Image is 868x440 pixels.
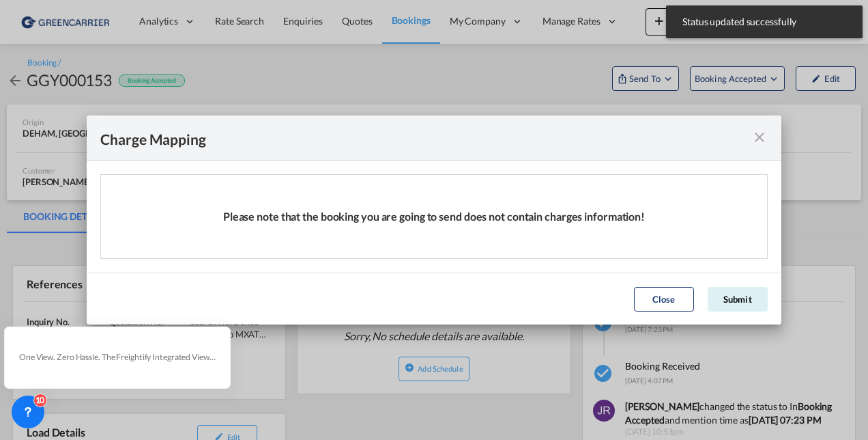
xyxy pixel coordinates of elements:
[708,287,768,312] button: Submit
[751,129,768,146] md-icon: icon-close fg-AAA8AD cursor
[14,14,237,28] body: Editor, editor2
[87,115,781,325] md-dialog: Please note ...
[634,287,694,312] button: Close
[101,175,767,258] div: Please note that the booking you are going to send does not contain charges information!
[678,15,850,29] span: Status updated successfully
[100,129,206,146] div: Charge Mapping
